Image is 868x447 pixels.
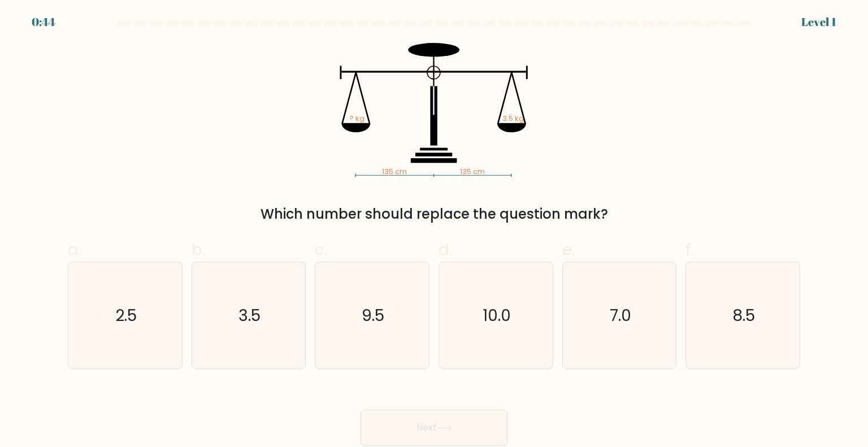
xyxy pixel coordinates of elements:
div: Which number should replace the question mark? [75,204,793,224]
text: 8.5 [732,303,755,326]
button: Next [361,410,507,446]
text: 2.5 [115,303,137,326]
text: 10.0 [483,303,511,326]
span: e. [562,238,575,261]
span: f. [685,238,693,261]
tspan: 135 cm [461,166,485,177]
span: a. [68,238,81,261]
text: 9.5 [362,303,385,326]
tspan: ? kg [349,113,364,124]
span: d. [439,238,452,261]
span: c. [315,238,327,261]
div: 0:44 [32,14,55,31]
tspan: 135 cm [382,166,407,177]
text: 3.5 [238,303,261,326]
div: Level 1 [801,14,836,31]
text: 7.0 [610,303,631,326]
span: b. [192,238,205,261]
tspan: 3.5 kg [502,113,524,124]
